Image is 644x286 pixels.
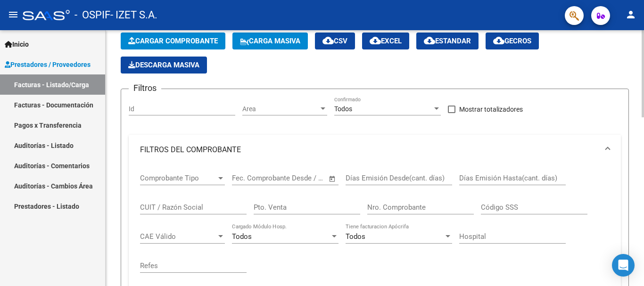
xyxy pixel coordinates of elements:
button: Cargar Comprobante [121,33,225,49]
span: Area [242,105,319,113]
app-download-masive: Descarga masiva de comprobantes (adjuntos) [121,57,207,74]
span: Gecros [493,37,531,45]
span: Todos [232,232,252,241]
span: Mostrar totalizadores [459,104,523,115]
div: Open Intercom Messenger [612,254,635,277]
span: CAE Válido [140,232,216,241]
mat-icon: cloud_download [424,35,435,46]
button: Gecros [486,33,539,49]
button: EXCEL [362,33,409,49]
button: Carga Masiva [232,33,308,49]
mat-icon: menu [8,9,19,20]
span: Descarga Masiva [128,61,199,69]
mat-icon: cloud_download [322,35,334,46]
h3: Filtros [129,82,161,95]
span: Carga Masiva [240,37,300,45]
mat-panel-title: FILTROS DEL COMPROBANTE [140,145,598,155]
button: Descarga Masiva [121,57,207,74]
span: Estandar [424,37,471,45]
mat-expansion-panel-header: FILTROS DEL COMPROBANTE [129,135,621,165]
span: Todos [346,232,365,241]
mat-icon: cloud_download [370,35,381,46]
span: Inicio [5,39,29,49]
button: Open calendar [327,173,338,184]
span: EXCEL [370,37,402,45]
span: Comprobante Tipo [140,174,216,182]
span: Todos [334,105,352,113]
mat-icon: person [625,9,636,20]
span: - IZET S.A. [110,5,157,25]
input: Fecha inicio [232,174,270,182]
span: CSV [322,37,347,45]
span: Prestadores / Proveedores [5,59,91,70]
span: Cargar Comprobante [128,37,218,45]
span: - OSPIF [74,5,110,25]
input: Fecha fin [279,174,324,182]
button: CSV [315,33,355,49]
button: Estandar [416,33,479,49]
mat-icon: cloud_download [493,35,504,46]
